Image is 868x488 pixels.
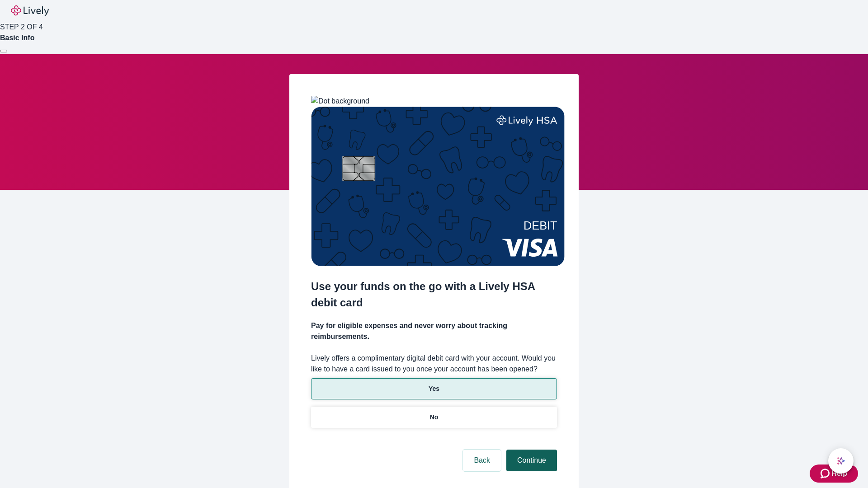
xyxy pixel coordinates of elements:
button: Yes [311,378,557,399]
h2: Use your funds on the go with a Lively HSA debit card [311,278,557,311]
span: Help [831,468,847,479]
button: Back [463,450,501,471]
button: chat [828,448,854,474]
button: Continue [506,450,557,471]
button: Zendesk support iconHelp [810,465,858,483]
svg: Zendesk support icon [821,468,831,479]
img: Lively [11,5,49,16]
img: Dot background [311,96,369,107]
svg: Lively AI Assistant [836,456,845,465]
p: No [430,413,439,422]
p: Yes [429,384,439,394]
label: Lively offers a complimentary digital debit card with your account. Would you like to have a card... [311,353,557,375]
h4: Pay for eligible expenses and never worry about tracking reimbursements. [311,320,557,342]
img: Debit card [311,107,565,266]
button: No [311,407,557,428]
